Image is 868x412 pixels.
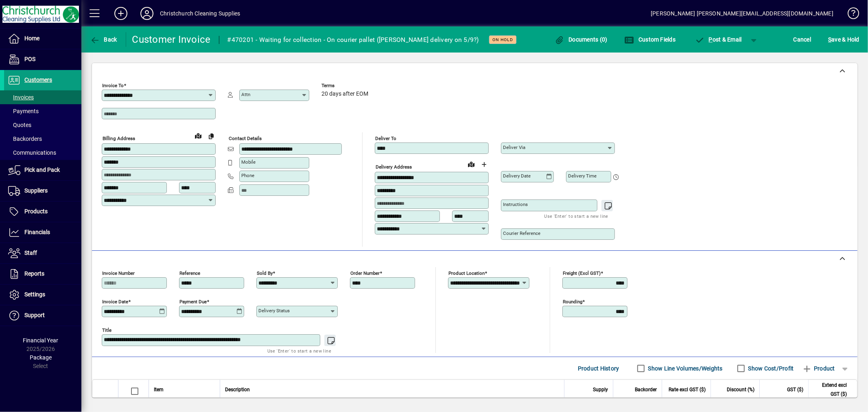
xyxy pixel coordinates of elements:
[695,36,742,43] span: ost & Email
[24,187,48,194] span: Suppliers
[555,36,608,43] span: Documents (0)
[503,202,528,207] mat-label: Instructions
[321,91,368,97] span: 20 days after EOM
[791,32,813,47] button: Cancel
[4,243,81,263] a: Staff
[802,362,835,375] span: Product
[90,36,117,43] span: Back
[102,299,128,305] mat-label: Invoice date
[258,308,290,313] mat-label: Delivery status
[842,2,858,28] a: Knowledge Base
[503,230,540,236] mat-label: Courier Reference
[350,270,380,276] mat-label: Order number
[24,35,39,42] span: Home
[4,305,81,326] a: Support
[669,385,706,394] span: Rate excl GST ($)
[24,270,44,277] span: Reports
[568,173,597,179] mat-label: Delivery time
[8,94,34,101] span: Invoices
[102,327,112,333] mat-label: Title
[132,33,211,46] div: Customer Invoice
[691,32,746,47] button: Post & Email
[544,211,608,221] mat-hint: Use 'Enter' to start a new line
[709,36,713,43] span: P
[4,146,81,160] a: Communications
[375,136,396,141] mat-label: Deliver To
[227,33,479,46] div: #470201 - Waiting for collection - On courier pallet ([PERSON_NAME] delivery on 5/9?)
[24,56,35,62] span: POS
[4,28,81,49] a: Home
[4,160,81,180] a: Pick and Pack
[205,129,218,142] button: Copy to Delivery address
[4,118,81,132] a: Quotes
[4,90,81,104] a: Invoices
[623,32,678,47] button: Custom Fields
[593,385,608,394] span: Supply
[794,33,811,46] span: Cancel
[503,145,525,150] mat-label: Deliver via
[30,354,52,361] span: Package
[4,202,81,222] a: Products
[8,149,56,156] span: Communications
[578,362,619,375] span: Product History
[257,270,273,276] mat-label: Sold by
[625,36,676,43] span: Custom Fields
[478,158,491,171] button: Choose address
[102,83,124,88] mat-label: Invoice To
[8,136,42,142] span: Backorders
[826,32,861,47] button: Save & Hold
[553,32,610,47] button: Documents (0)
[88,32,119,47] button: Back
[24,312,45,318] span: Support
[647,364,723,373] label: Show Line Volumes/Weights
[4,49,81,70] a: POS
[267,346,331,355] mat-hint: Use 'Enter' to start a new line
[179,299,207,305] mat-label: Payment due
[81,32,126,47] app-page-header-button: Back
[192,129,205,142] a: View on map
[24,229,50,235] span: Financials
[154,385,164,394] span: Item
[160,7,240,20] div: Christchurch Cleaning Supplies
[108,6,134,21] button: Add
[225,385,250,394] span: Description
[503,173,531,179] mat-label: Delivery date
[448,270,485,276] mat-label: Product location
[492,37,513,42] span: On hold
[4,104,81,118] a: Payments
[8,122,31,128] span: Quotes
[4,181,81,201] a: Suppliers
[4,222,81,243] a: Financials
[321,83,370,88] span: Terms
[563,299,582,305] mat-label: Rounding
[24,291,45,298] span: Settings
[241,92,250,97] mat-label: Attn
[24,167,60,173] span: Pick and Pack
[727,385,754,394] span: Discount (%)
[813,381,847,399] span: Extend excl GST ($)
[8,108,39,114] span: Payments
[241,159,256,165] mat-label: Mobile
[134,6,160,21] button: Profile
[828,36,831,43] span: S
[102,270,135,276] mat-label: Invoice number
[4,285,81,305] a: Settings
[23,337,59,344] span: Financial Year
[24,250,37,256] span: Staff
[4,264,81,284] a: Reports
[651,7,833,20] div: [PERSON_NAME] [PERSON_NAME][EMAIL_ADDRESS][DOMAIN_NAME]
[24,208,48,215] span: Products
[179,270,200,276] mat-label: Reference
[4,132,81,146] a: Backorders
[24,77,52,83] span: Customers
[241,173,254,178] mat-label: Phone
[828,33,859,46] span: ave & Hold
[635,385,657,394] span: Backorder
[747,364,794,373] label: Show Cost/Profit
[563,270,601,276] mat-label: Freight (excl GST)
[798,361,839,376] button: Product
[465,158,478,171] a: View on map
[787,385,803,394] span: GST ($)
[575,361,623,376] button: Product History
